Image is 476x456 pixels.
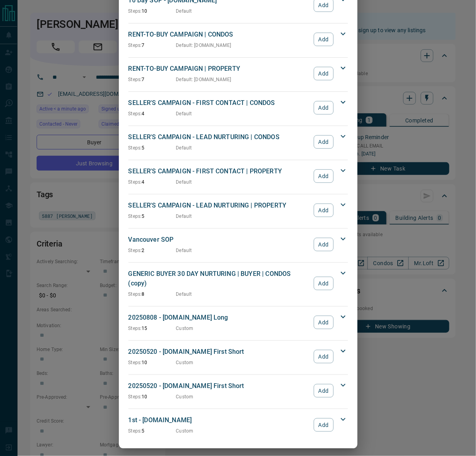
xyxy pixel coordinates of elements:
[128,43,142,48] span: Steps:
[176,427,194,435] p: Custom
[128,415,310,425] p: 1st - [DOMAIN_NAME]
[128,269,310,288] p: GENERIC BUYER 30 DAY NURTURING | BUYER | CONDOS (copy)
[128,326,142,331] span: Steps:
[176,42,231,49] p: Default : [DOMAIN_NAME]
[128,144,176,151] p: 5
[128,345,348,368] div: 20250520 - [DOMAIN_NAME] First ShortSteps:10CustomAdd
[314,33,333,46] button: Add
[128,233,348,256] div: Vancouver SOPSteps:2DefaultAdd
[128,8,142,14] span: Steps:
[128,167,310,176] p: SELLER'S CAMPAIGN - FIRST CONTACT | PROPERTY
[128,268,348,299] div: GENERIC BUYER 30 DAY NURTURING | BUYER | CONDOS (copy)Steps:8DefaultAdd
[128,213,142,219] span: Steps:
[128,76,176,83] p: 7
[314,67,333,80] button: Add
[128,145,142,151] span: Steps:
[128,427,176,435] p: 5
[314,277,333,290] button: Add
[176,144,192,151] p: Default
[128,28,348,50] div: RENT-TO-BUY CAMPAIGN | CONDOSSteps:7Default: [DOMAIN_NAME]Add
[176,291,192,298] p: Default
[128,201,310,210] p: SELLER'S CAMPAIGN - LEAD NURTURING | PROPERTY
[128,247,176,254] p: 2
[176,8,192,15] p: Default
[176,325,194,332] p: Custom
[128,179,142,185] span: Steps:
[176,76,231,83] p: Default : [DOMAIN_NAME]
[314,384,333,398] button: Add
[128,111,142,116] span: Steps:
[176,247,192,254] p: Default
[128,132,310,142] p: SELLER'S CAMPAIGN - LEAD NURTURING | CONDOS
[128,428,142,434] span: Steps:
[128,381,310,391] p: 20250520 - [DOMAIN_NAME] First Short
[128,97,348,119] div: SELLER'S CAMPAIGN - FIRST CONTACT | CONDOSSteps:4DefaultAdd
[314,101,333,114] button: Add
[128,30,310,39] p: RENT-TO-BUY CAMPAIGN | CONDOS
[128,8,176,15] p: 10
[128,414,348,436] div: 1st - [DOMAIN_NAME]Steps:5CustomAdd
[128,393,176,400] p: 10
[128,235,310,244] p: Vancouver SOP
[176,110,192,117] p: Default
[128,98,310,108] p: SELLER'S CAMPAIGN - FIRST CONTACT | CONDOS
[128,311,348,334] div: 20250808 - [DOMAIN_NAME] LongSteps:15CustomAdd
[128,380,348,402] div: 20250520 - [DOMAIN_NAME] First ShortSteps:10CustomAdd
[128,325,176,332] p: 15
[314,204,333,217] button: Add
[128,131,348,153] div: SELLER'S CAMPAIGN - LEAD NURTURING | CONDOSSteps:5DefaultAdd
[128,42,176,49] p: 7
[128,165,348,187] div: SELLER'S CAMPAIGN - FIRST CONTACT | PROPERTYSteps:4DefaultAdd
[128,179,176,186] p: 4
[128,360,142,365] span: Steps:
[176,213,192,220] p: Default
[128,359,176,366] p: 10
[128,394,142,400] span: Steps:
[128,347,310,357] p: 20250520 - [DOMAIN_NAME] First Short
[314,238,333,251] button: Add
[128,64,310,74] p: RENT-TO-BUY CAMPAIGN | PROPERTY
[128,248,142,253] span: Steps:
[128,77,142,82] span: Steps:
[128,313,310,322] p: 20250808 - [DOMAIN_NAME] Long
[176,359,194,366] p: Custom
[176,393,194,400] p: Custom
[314,316,333,329] button: Add
[314,169,333,183] button: Add
[128,62,348,85] div: RENT-TO-BUY CAMPAIGN | PROPERTYSteps:7Default: [DOMAIN_NAME]Add
[128,213,176,220] p: 5
[314,135,333,149] button: Add
[314,418,333,432] button: Add
[128,199,348,221] div: SELLER'S CAMPAIGN - LEAD NURTURING | PROPERTYSteps:5DefaultAdd
[128,291,176,298] p: 8
[128,291,142,297] span: Steps:
[314,350,333,363] button: Add
[128,110,176,117] p: 4
[176,179,192,186] p: Default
